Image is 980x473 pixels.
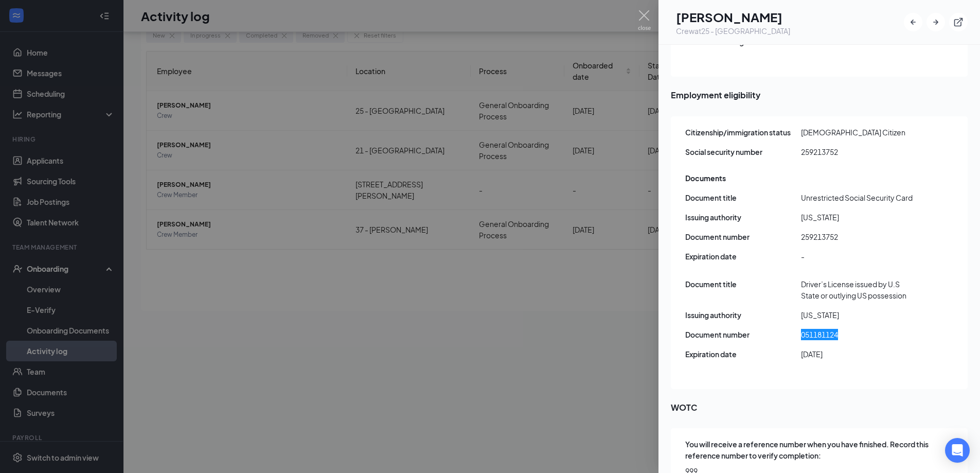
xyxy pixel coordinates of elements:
span: 259213752 [801,146,917,157]
span: Expiration date [685,348,801,360]
span: Documents [685,172,726,184]
span: Document title [685,192,801,203]
span: Driver’s License issued by U.S State or outlying US possession [801,278,917,301]
span: Expiration date [685,251,801,262]
span: [DATE] [801,348,917,360]
button: ArrowLeftNew [904,13,922,31]
span: You will receive a reference number when you have finished. Record this reference number to verif... [685,439,955,461]
div: Crew at 25 - [GEOGRAPHIC_DATA] [676,26,790,36]
span: Document title [685,278,801,290]
span: Document number [685,329,801,340]
span: 259213752 [801,231,917,242]
span: Issuing authority [685,212,801,223]
span: [US_STATE] [801,309,917,321]
svg: ArrowRight [931,17,941,27]
button: ArrowRight [926,13,945,31]
span: 051181124 [801,329,917,340]
svg: ExternalLink [953,17,964,27]
span: Document number [685,231,801,242]
span: Social security number [685,146,801,157]
span: Unrestricted Social Security Card [801,192,917,203]
span: - [801,251,917,262]
h1: [PERSON_NAME] [676,8,790,26]
span: WOTC [671,401,968,414]
span: [US_STATE] [801,212,917,223]
span: [DEMOGRAPHIC_DATA] Citizen [801,127,917,138]
span: Citizenship/immigration status [685,127,801,138]
span: Employment eligibility [671,89,968,101]
div: Open Intercom Messenger [945,438,970,463]
svg: ArrowLeftNew [908,17,918,27]
span: Issuing authority [685,309,801,321]
button: ExternalLink [949,13,968,31]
